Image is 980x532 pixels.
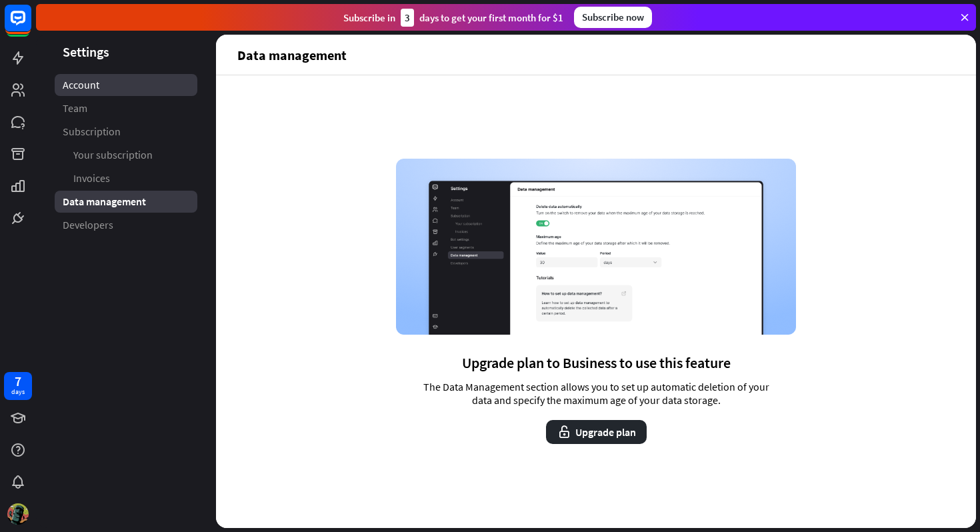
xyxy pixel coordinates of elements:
[4,372,32,400] a: 7 days
[55,214,197,236] a: Developers
[546,420,647,444] button: Upgrade plan
[63,195,146,209] span: Data management
[55,167,197,189] a: Invoices
[11,5,51,45] button: Open LiveChat chat widget
[15,375,21,387] div: 7
[574,7,652,28] div: Subscribe now
[55,121,197,143] a: Subscription
[55,74,197,96] a: Account
[462,353,731,372] span: Upgrade plan to Business to use this feature
[413,380,779,407] span: The Data Management section allows you to set up automatic deletion of your data and specify the ...
[55,97,197,119] a: Team
[396,159,796,335] img: Data management page screenshot
[73,171,110,185] span: Invoices
[63,218,113,232] span: Developers
[401,9,414,27] div: 3
[63,125,121,139] span: Subscription
[55,144,197,166] a: Your subscription
[63,101,87,115] span: Team
[63,78,99,92] span: Account
[73,148,153,162] span: Your subscription
[36,43,216,61] header: Settings
[216,35,976,75] header: Data management
[343,9,563,27] div: Subscribe in days to get your first month for $1
[11,387,25,397] div: days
